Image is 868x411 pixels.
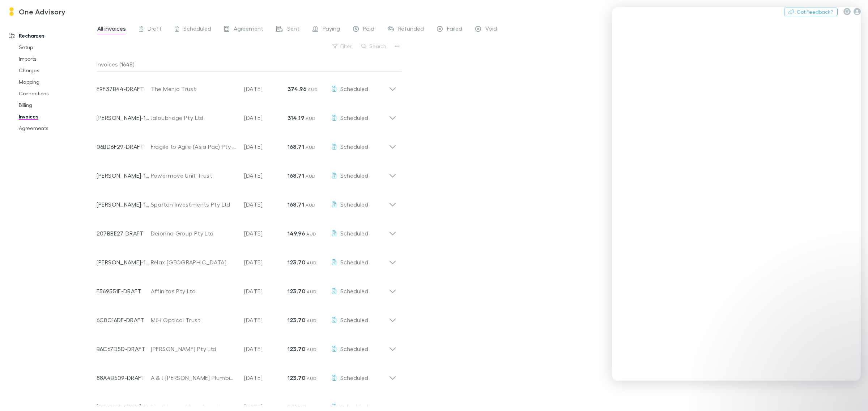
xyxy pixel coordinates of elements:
div: Jaloubridge Pty Ltd [151,113,237,122]
span: Scheduled [183,25,211,34]
p: 88A4B509-DRAFT [97,373,151,382]
span: Paying [323,25,340,34]
span: Scheduled [340,259,368,265]
span: Failed [447,25,462,34]
div: B6C67D5D-DRAFT[PERSON_NAME] Pty Ltd[DATE]123.70 AUDScheduled [91,332,402,360]
strong: 123.70 [288,403,305,410]
strong: 123.70 [288,374,305,381]
div: Relax [GEOGRAPHIC_DATA] [151,258,237,267]
span: Void [485,25,497,34]
p: [DATE] [244,200,288,209]
a: Recharges [1,30,102,42]
strong: 168.71 [288,201,304,208]
p: [PERSON_NAME]-1561 [97,113,151,122]
p: [DATE] [244,373,288,382]
span: Scheduled [340,172,368,179]
iframe: Intercom live chat [612,7,861,381]
p: 6C8C16DE-DRAFT [97,316,151,324]
span: Scheduled [340,345,368,352]
div: Fragile to Agile (Asia Pac) Pty Ltd [151,142,237,151]
button: Filter [329,42,356,51]
div: Spartan Investments Pty Ltd [151,200,237,209]
p: [DATE] [244,316,288,324]
a: Connections [12,88,102,99]
div: Deionno Group Pty Ltd [151,229,237,238]
span: AUD [307,289,316,294]
h3: One Advisory [19,7,66,16]
p: [DATE] [244,142,288,151]
div: Powermove Unit Trust [151,171,237,180]
p: [PERSON_NAME]-1511 [97,171,151,180]
strong: 314.19 [288,114,304,121]
span: AUD [307,376,316,381]
a: Billing [12,99,102,111]
a: Setup [12,42,102,53]
span: Scheduled [340,287,368,294]
div: A & J [PERSON_NAME] Plumbing Pty Ltd [151,373,237,382]
p: [DATE] [244,229,288,238]
span: AUD [307,404,316,410]
strong: 123.70 [288,316,305,324]
span: AUD [307,347,316,352]
span: Refunded [398,25,424,34]
span: Paid [363,25,374,34]
strong: 123.70 [288,287,305,295]
p: [DATE] [244,258,288,267]
div: 06BD6F29-DRAFTFragile to Agile (Asia Pac) Pty Ltd[DATE]168.71 AUDScheduled [91,129,402,158]
a: Invoices [12,111,102,122]
div: [PERSON_NAME]-1561Jaloubridge Pty Ltd[DATE]314.19 AUDScheduled [91,100,402,129]
p: [DATE] [244,402,288,411]
div: 6C8C16DE-DRAFTMJH Optical Trust[DATE]123.70 AUDScheduled [91,303,402,332]
strong: 123.70 [288,259,305,266]
p: [DATE] [244,171,288,180]
p: [DATE] [244,85,288,93]
span: Sent [287,25,299,34]
span: AUD [307,318,316,323]
iframe: Intercom live chat [843,386,861,404]
div: [PERSON_NAME]-1575Relax [GEOGRAPHIC_DATA][DATE]123.70 AUDScheduled [91,245,402,274]
span: All invoices [97,25,126,34]
span: Scheduled [340,230,368,237]
p: [DATE] [244,287,288,295]
div: MJH Optical Trust [151,316,237,324]
div: 207BBE27-DRAFTDeionno Group Pty Ltd[DATE]149.96 AUDScheduled [91,216,402,245]
div: The Menjo Trust [151,85,237,93]
div: 88A4B509-DRAFTA & J [PERSON_NAME] Plumbing Pty Ltd[DATE]123.70 AUDScheduled [91,360,402,389]
strong: 168.71 [288,172,304,179]
p: [PERSON_NAME]-1575 [97,258,151,267]
span: AUD [306,116,315,121]
p: 207BBE27-DRAFT [97,229,151,238]
p: F569551E-DRAFT [97,287,151,295]
strong: 149.96 [288,230,305,237]
span: Scheduled [340,85,368,92]
a: Imports [12,53,102,65]
p: E9F37B44-DRAFT [97,85,151,93]
span: Scheduled [340,403,368,410]
span: Scheduled [340,316,368,323]
strong: 374.96 [288,85,306,92]
div: [PERSON_NAME] Pty Ltd [151,345,237,353]
a: Charges [12,65,102,76]
span: AUD [306,202,315,208]
button: Search [358,42,391,51]
span: AUD [306,173,315,179]
a: One Advisory [3,3,70,20]
span: AUD [306,144,315,150]
div: Floral Image Manufacturing [151,402,237,411]
a: Mapping [12,76,102,88]
span: AUD [307,260,316,265]
span: Scheduled [340,374,368,381]
span: AUD [306,231,316,237]
div: E9F37B44-DRAFTThe Menjo Trust[DATE]374.96 AUDScheduled [91,72,402,100]
div: [PERSON_NAME]-1481Spartan Investments Pty Ltd[DATE]168.71 AUDScheduled [91,187,402,216]
p: [DATE] [244,113,288,122]
a: Agreements [12,122,102,134]
p: [DATE] [244,345,288,353]
p: 06BD6F29-DRAFT [97,142,151,151]
p: [PERSON_NAME]-1549 [97,402,151,411]
p: [PERSON_NAME]-1481 [97,200,151,209]
span: Scheduled [340,114,368,121]
span: Agreement [234,25,263,34]
div: Affinitas Pty Ltd [151,287,237,295]
div: F569551E-DRAFTAffinitas Pty Ltd[DATE]123.70 AUDScheduled [91,274,402,303]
